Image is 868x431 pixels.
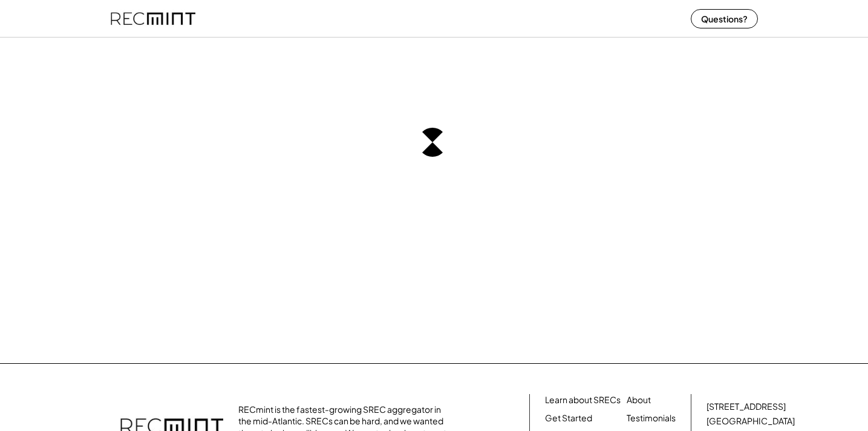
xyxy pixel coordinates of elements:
a: Learn about SRECs [545,394,621,406]
a: Testimonials [627,412,676,424]
a: Get Started [545,412,592,424]
img: recmint-logotype%403x%20%281%29.jpeg [111,2,195,35]
a: About [627,394,651,406]
div: [STREET_ADDRESS] [706,401,786,413]
button: Questions? [691,9,758,28]
div: [GEOGRAPHIC_DATA] [706,415,795,427]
